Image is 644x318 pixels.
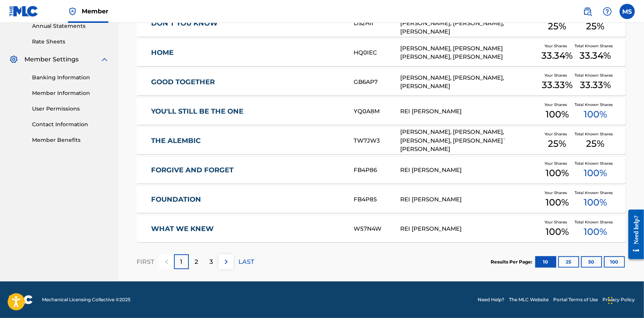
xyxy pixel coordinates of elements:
[400,166,539,175] div: REI [PERSON_NAME]
[491,259,534,265] p: Results Per Page:
[24,55,79,64] span: Member Settings
[553,296,598,303] a: Portal Terms of Use
[542,78,573,92] span: 33.33 %
[354,166,400,175] div: FB4P86
[603,7,612,16] img: help
[400,195,539,204] div: REI [PERSON_NAME]
[581,256,602,268] button: 50
[32,22,109,30] a: Annual Statements
[68,7,77,16] img: Top Rightsholder
[602,296,635,303] a: Privacy Policy
[9,55,18,64] img: Member Settings
[544,161,570,166] span: Your Shares
[82,7,108,16] span: Member
[600,4,615,19] div: Help
[544,131,570,137] span: Your Shares
[548,137,566,151] span: 25 %
[400,128,539,154] div: [PERSON_NAME], [PERSON_NAME], [PERSON_NAME], [PERSON_NAME]` [PERSON_NAME]
[151,107,343,116] a: YOU'LL STILL BE THE ONE
[400,107,539,116] div: REI [PERSON_NAME]
[195,257,198,267] p: 2
[354,78,400,87] div: GB6AP7
[354,107,400,116] div: YQ0A8M
[9,295,33,304] img: logo
[478,296,504,303] a: Need Help?
[620,4,635,19] div: User Menu
[151,137,343,145] a: THE ALEMBIC
[623,201,644,267] iframe: Resource Center
[584,166,607,180] span: 100 %
[586,19,604,33] span: 25 %
[604,256,625,268] button: 100
[541,49,573,63] span: 33.34 %
[32,74,109,82] a: Banking Information
[575,43,616,49] span: Total Known Shares
[32,136,109,144] a: Member Benefits
[544,102,570,108] span: Your Shares
[42,296,130,303] span: Mechanical Licensing Collective © 2025
[575,72,616,78] span: Total Known Shares
[580,78,611,92] span: 33.33 %
[546,196,569,209] span: 100 %
[583,7,592,16] img: search
[238,257,254,267] p: LAST
[151,78,343,87] a: GOOD TOGETHER
[584,108,607,121] span: 100 %
[546,108,569,121] span: 100 %
[151,225,343,233] a: WHAT WE KNEW
[544,43,570,49] span: Your Shares
[354,225,400,233] div: W57N4W
[575,131,616,137] span: Total Known Shares
[32,89,109,97] a: Member Information
[584,196,607,209] span: 100 %
[586,137,604,151] span: 25 %
[354,137,400,145] div: TW7JW3
[575,161,616,166] span: Total Known Shares
[151,195,343,204] a: FOUNDATION
[9,6,39,17] img: MLC Logo
[222,257,231,267] img: right
[32,105,109,113] a: User Permissions
[100,55,109,64] img: expand
[575,219,616,225] span: Total Known Shares
[151,166,343,175] a: FORGIVE AND FORGET
[608,289,613,312] div: Drag
[575,190,616,196] span: Total Known Shares
[544,190,570,196] span: Your Shares
[400,225,539,233] div: REI [PERSON_NAME]
[209,257,213,267] p: 3
[180,257,183,267] p: 1
[546,166,569,180] span: 100 %
[544,219,570,225] span: Your Shares
[354,195,400,204] div: FB4P85
[548,19,566,33] span: 25 %
[580,49,611,63] span: 33.34 %
[400,74,539,91] div: [PERSON_NAME], [PERSON_NAME], [PERSON_NAME]
[400,10,539,36] div: [PERSON_NAME], [PERSON_NAME]` [PERSON_NAME], [PERSON_NAME], [PERSON_NAME]
[584,225,607,239] span: 100 %
[509,296,549,303] a: The MLC Website
[32,38,109,46] a: Rate Sheets
[535,256,556,268] button: 10
[400,44,539,61] div: [PERSON_NAME], [PERSON_NAME] [PERSON_NAME], [PERSON_NAME]
[137,257,154,267] p: FIRST
[606,281,644,318] iframe: Chat Widget
[544,72,570,78] span: Your Shares
[32,120,109,128] a: Contact Information
[354,48,400,57] div: HQ0IEC
[575,102,616,108] span: Total Known Shares
[580,4,595,19] a: Public Search
[558,256,579,268] button: 25
[151,19,343,28] a: DON T YOU KNOW
[151,48,343,57] a: HOME
[354,19,400,28] div: DS2HII
[546,225,569,239] span: 100 %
